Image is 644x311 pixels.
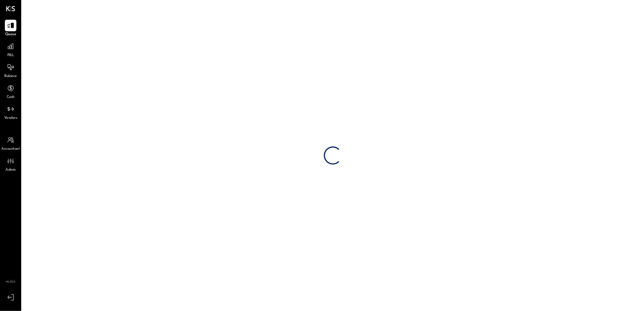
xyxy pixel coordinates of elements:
a: Queue [0,20,21,37]
a: Balance [0,62,21,79]
span: Balance [4,74,17,79]
span: Admin [5,167,16,173]
span: Queue [5,32,16,37]
a: Vendors [0,103,21,121]
a: Admin [0,155,21,173]
span: P&L [7,53,14,58]
span: Vendors [4,115,17,121]
a: P&L [0,41,21,58]
span: Cash [7,95,15,100]
span: Accountant [2,146,20,152]
a: Cash [0,82,21,100]
a: Accountant [0,134,21,152]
